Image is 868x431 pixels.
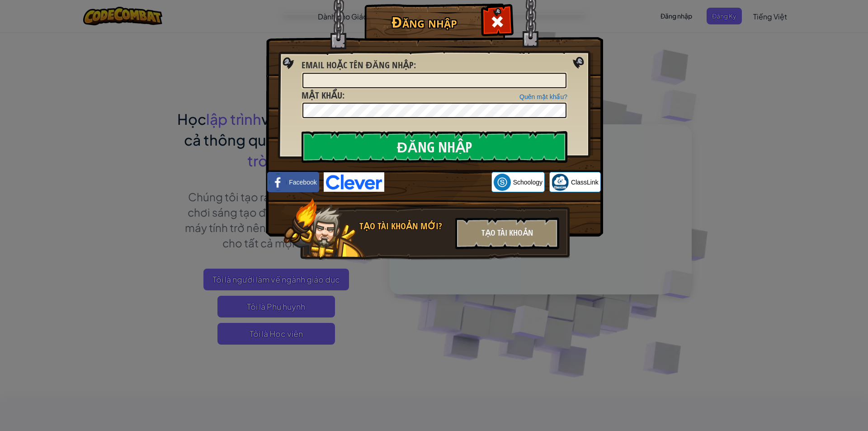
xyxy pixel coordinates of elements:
img: schoology.png [494,174,511,191]
img: clever-logo-blue.png [324,172,384,192]
span: Mật khẩu [302,89,342,101]
h1: Đăng nhập [367,14,482,30]
img: facebook_small.png [269,174,287,191]
span: Schoology [513,178,542,187]
span: Email hoặc tên đăng nhập [302,59,414,71]
img: classlink-logo-small.png [552,174,569,191]
div: Tạo tài khoản mới? [359,220,450,233]
a: Quên mật khẩu? [519,93,567,100]
label: : [302,89,344,102]
label: : [302,59,416,72]
span: ClassLink [571,178,599,187]
input: Đăng nhập [302,131,567,163]
iframe: Nút Đăng nhập bằng Google [384,172,491,192]
span: Facebook [289,178,316,187]
div: Tạo tài khoản [455,218,559,249]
